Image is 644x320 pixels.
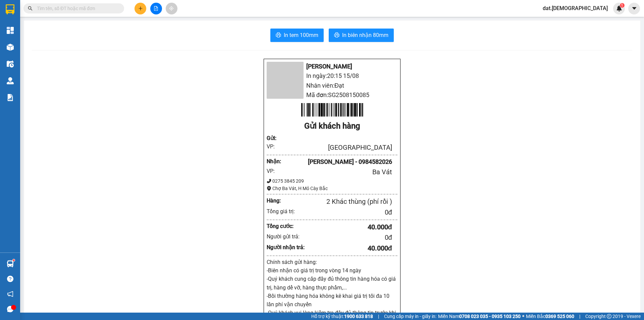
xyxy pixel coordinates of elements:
button: plus [135,3,146,14]
div: Chợ Ba Vát, H Mỏ Cày Bắc [267,185,397,192]
li: [PERSON_NAME] [267,62,397,71]
span: caret-down [631,5,637,11]
div: Ba Vát [283,167,392,177]
img: warehouse-icon [7,60,14,67]
div: Nhận : [267,157,283,166]
div: Người gửi trả: [267,232,305,241]
img: dashboard-icon [7,27,14,34]
div: 0 đ [305,232,392,243]
button: printerIn biên nhận 80mm [329,29,394,42]
li: Mã đơn: SG2508150085 [267,90,397,100]
div: Hàng: [267,196,294,205]
div: Gửi : [267,134,283,142]
span: | [378,313,379,320]
button: caret-down [628,3,640,14]
span: Miền Bắc [526,313,574,320]
div: Gửi khách hàng [267,120,397,133]
span: copyright [607,314,611,319]
strong: 0708 023 035 - 0935 103 250 [459,314,521,319]
div: Chính sách gửi hàng: [267,258,397,266]
div: 2 Khác thùng (phí rồi ) [294,196,392,207]
div: VP: [267,167,283,175]
div: 0 đ [305,207,392,218]
div: Tổng cước: [267,222,305,230]
strong: 0369 525 060 [545,314,574,319]
img: logo-vxr [6,4,14,14]
sup: 1 [620,3,625,8]
span: | [579,313,580,320]
span: notification [7,291,13,297]
span: search [28,6,33,11]
img: icon-new-feature [616,5,622,11]
p: -Biên nhận có giá trị trong vòng 14 ngày [267,266,397,275]
span: 1 [621,3,623,8]
span: printer [334,32,339,39]
li: Nhân viên: Đạt [267,81,397,90]
span: phone [267,179,271,183]
div: VP: [267,142,283,151]
img: warehouse-icon [7,77,14,84]
p: -Bồi thường hàng hóa không kê khai giá trị tối đa 10 lần phí vận chuyển [267,292,397,309]
div: 40.000 đ [305,243,392,254]
img: warehouse-icon [7,260,14,267]
img: solution-icon [7,94,14,101]
button: aim [166,3,177,14]
div: [PERSON_NAME] - 0984582026 [283,157,392,167]
div: [GEOGRAPHIC_DATA] [283,142,392,153]
span: environment [267,186,271,191]
span: ⚪️ [522,315,524,318]
span: printer [276,32,281,39]
img: warehouse-icon [7,44,14,51]
span: aim [169,6,174,11]
span: message [7,306,13,312]
button: printerIn tem 100mm [270,29,324,42]
span: In biên nhận 80mm [342,31,388,39]
span: Cung cấp máy in - giấy in: [384,313,436,320]
span: Hỗ trợ kỹ thuật: [311,313,373,320]
button: file-add [150,3,162,14]
li: In ngày: 20:15 15/08 [267,71,397,81]
span: dat.[DEMOGRAPHIC_DATA] [537,4,613,12]
span: file-add [154,6,158,11]
span: plus [138,6,143,11]
span: In tem 100mm [284,31,318,39]
input: Tìm tên, số ĐT hoặc mã đơn [37,5,116,12]
span: Miền Nam [438,313,521,320]
strong: 1900 633 818 [344,314,373,319]
p: -Quý khách cung cấp đầy đủ thông tin hàng hóa có giá trị, hàng dể vỡ, hàng thực phẩm,... [267,275,397,291]
div: 40.000 đ [305,222,392,232]
span: question-circle [7,276,13,282]
sup: 1 [13,259,15,261]
div: Tổng giá trị: [267,207,305,216]
div: Người nhận trả: [267,243,305,252]
div: 0275 3845 209 [267,177,397,185]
